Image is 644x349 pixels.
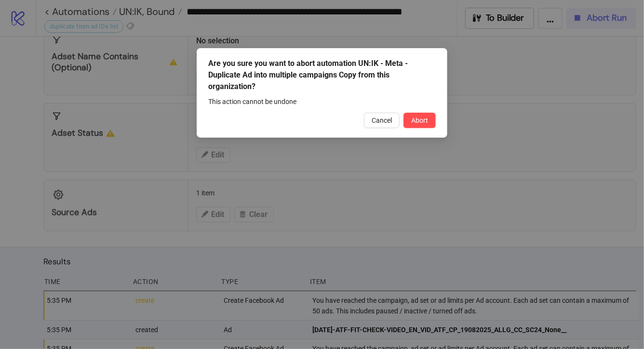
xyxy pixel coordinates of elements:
div: This action cannot be undone [208,96,436,107]
span: Cancel [372,116,392,124]
div: Are you sure you want to abort automation UN:IK - Meta - Duplicate Ad into multiple campaigns Cop... [208,58,436,92]
span: Abort [411,116,428,124]
button: Abort [403,113,436,128]
button: Cancel [364,113,400,128]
